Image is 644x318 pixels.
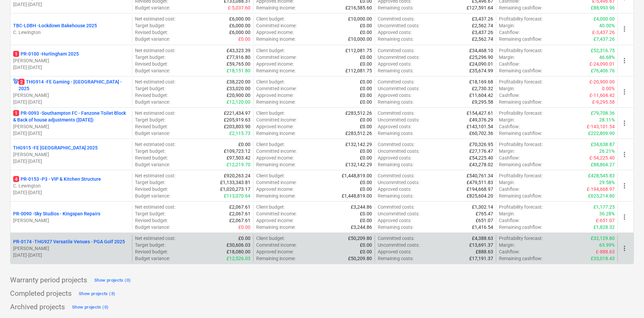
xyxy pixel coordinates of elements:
p: Uncommitted costs : [378,54,419,61]
span: more_vert [620,244,629,252]
p: Cashflow : [499,92,520,99]
p: 36.28% [599,210,615,217]
p: Committed costs : [378,235,414,242]
p: £27,176.47 [469,148,493,154]
p: £221,434.97 [224,110,250,116]
p: Uncommitted costs : [378,22,419,29]
p: PR-0090 - Sky Studios - Kingspan Repairs [13,210,100,217]
p: Approved costs : [378,61,411,67]
p: C. Lewington [13,182,129,189]
p: Profitability forecast : [499,235,543,242]
p: £283,512.26 [345,130,372,137]
p: Approved income : [256,154,294,161]
p: Remaining costs : [378,4,413,11]
p: £132,142.29 [345,141,372,148]
span: 2 [19,79,25,85]
p: TBC-LDBH - Lockdown Bakehouse 2025 [13,22,97,29]
p: £112,081.75 [345,47,372,54]
p: Budget variance : [135,4,170,11]
p: [PERSON_NAME] [13,245,129,252]
p: £920,263.24 [224,172,250,179]
p: £76,406.76 [591,67,615,74]
p: £-9,295.58 [592,99,615,105]
p: £1,828.32 [594,224,615,231]
div: 1PR-0093 -Southampton FC - Fanzone Toilet Block & Back of house adjustments ([DATE])[PERSON_NAME]... [13,110,129,137]
p: Client budget : [256,15,285,22]
p: £70,326.95 [469,141,493,148]
p: £-11,604.42 [589,92,615,99]
p: Approved costs : [378,123,411,130]
p: £-5,037.60 [228,4,250,11]
p: THG915 - FE [GEOGRAPHIC_DATA] 2025 [13,144,98,151]
span: 1 [13,110,19,116]
p: Cashflow : [499,186,520,192]
p: Net estimated cost : [135,235,175,242]
p: Cashflow : [499,217,520,224]
p: Net estimated cost : [135,47,175,54]
p: Remaining cashflow : [499,99,542,105]
p: Revised budget : [135,92,168,99]
p: £0.00 [238,141,250,148]
span: more_vert [620,119,629,127]
p: £49,376.29 [469,116,493,123]
p: £0.00 [238,224,250,231]
p: Remaining cashflow : [499,4,542,11]
p: £-651.07 [596,217,615,224]
p: £3,437.26 [472,15,493,22]
p: Margin : [499,116,515,123]
p: £132,142.29 [345,161,372,168]
p: Net estimated cost : [135,204,175,210]
p: Budget variance : [135,130,170,137]
p: Profitability forecast : [499,204,543,210]
span: 1 [13,51,19,57]
div: PR-0174 -THG927 Versatile Venues - PGA Golf 2025[PERSON_NAME][DATE]-[DATE] [13,238,129,258]
p: £2,115.73 [229,130,250,137]
p: £97,503.42 [227,154,250,161]
p: PR-0100 - Hurlingham 2025 [13,50,79,57]
p: £3,437.26 [472,29,493,36]
p: Remaining costs : [378,130,413,137]
p: Margin : [499,179,515,186]
div: Show projects (0) [94,277,131,284]
p: £2,562.74 [472,36,493,42]
p: C. Lewington [13,29,129,36]
p: Profitability forecast : [499,172,543,179]
p: Remaining income : [256,224,296,231]
p: Approved costs : [378,217,411,224]
p: Budget variance : [135,67,170,74]
p: THG914 - FE Gaming - [GEOGRAPHIC_DATA] - 2025 [19,78,129,92]
p: [PERSON_NAME] [13,217,129,224]
p: Uncommitted costs : [378,148,419,154]
p: Approved income : [256,92,294,99]
p: Remaining cashflow : [499,36,542,42]
p: £24,090.01 [469,61,493,67]
button: Show projects (0) [70,302,110,313]
p: £88,993.96 [591,4,615,11]
p: £6,000.00 [229,22,250,29]
p: PR-0174 - THG927 Versatile Venues - PGA Golf 2025 [13,238,125,245]
p: £34,638.87 [591,141,615,148]
p: Remaining costs : [378,224,413,231]
p: £1,133,343.81 [220,179,250,186]
p: Margin : [499,210,515,217]
p: £33,020.00 [227,85,250,92]
p: Committed costs : [378,47,414,54]
p: £1,020,273.17 [220,186,250,192]
span: more_vert [620,182,629,190]
div: Project has multi currencies enabled [13,78,19,92]
p: £1,448,819.00 [342,172,372,179]
p: £-24,090.01 [589,61,615,67]
p: Approved income : [256,29,294,36]
p: 40.00% [599,22,615,29]
p: Budget variance : [135,192,170,199]
div: Show projects (0) [72,304,108,311]
p: £1,416.54 [472,224,493,231]
p: Target budget : [135,148,165,154]
p: £623,214.80 [588,192,615,199]
p: £113,070.64 [224,192,250,199]
p: PR-0153 - P3 - VIP & Kitchen Structure [13,176,101,182]
p: [DATE] - [DATE] [13,1,129,8]
p: Remaining costs : [378,36,413,42]
p: Profitability forecast : [499,15,543,22]
p: £-20,900.00 [589,78,615,85]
